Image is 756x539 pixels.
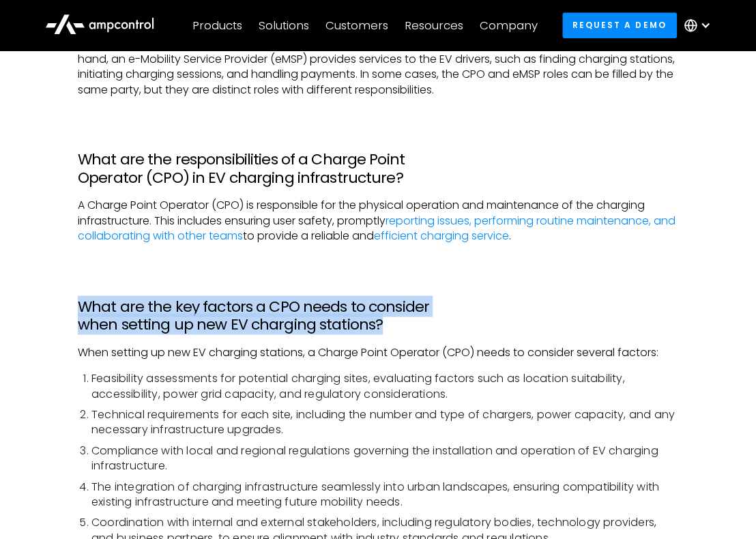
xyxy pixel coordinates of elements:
div: Company [480,18,538,33]
div: Products [192,18,242,33]
li: Feasibility assessments for potential charging sites, evaluating factors such as location suitabi... [91,370,678,401]
div: Customers [325,18,388,33]
a: reporting issues, performing routine maintenance, and collaborating with other teams [78,213,675,244]
p: ‍ [78,255,678,270]
div: Solutions [259,18,309,33]
div: Resources [405,18,463,33]
li: Compliance with local and regional regulations governing the installation and operation of EV cha... [91,443,678,474]
h3: What are the key factors a CPO needs to consider when setting up new EV charging stations? [78,297,678,334]
p: ‍ [78,108,678,123]
a: Request a demo [562,12,677,38]
p: A Charge Point Operator (CPO) is responsible for the physical operation and maintenance of the ch... [78,198,678,244]
li: The integration of charging infrastructure seamlessly into urban landscapes, ensuring compatibili... [91,479,678,510]
a: efficient charging service [374,228,509,244]
h3: What are the responsibilities of a Charge Point Operator (CPO) in EV charging infrastructure? [78,151,678,187]
p: When setting up new EV charging stations, a Charge Point Operator (CPO) needs to consider several... [78,345,678,360]
li: Technical requirements for each site, including the number and type of chargers, power capacity, ... [91,407,678,437]
p: A Charge Point Operator (CPO) is responsible for operating and managing EV charging stations. On ... [78,36,678,98]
